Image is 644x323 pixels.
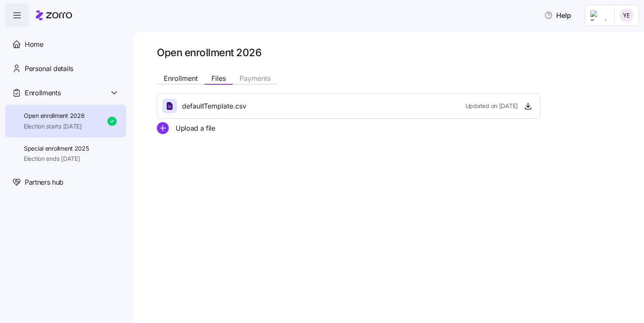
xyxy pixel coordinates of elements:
span: Home [25,39,43,50]
svg: add icon [157,122,169,134]
span: Enrollment [164,75,198,82]
span: Enrollments [25,88,61,98]
img: c96db68502095cbe13deb370068b0a9f [620,9,633,22]
span: Help [544,10,571,20]
span: Personal details [25,63,73,74]
span: Election starts [DATE] [24,122,84,131]
span: defaultTemplate.csv [182,101,246,111]
span: Special enrollment 2025 [24,144,89,153]
span: Partners hub [25,177,64,188]
img: Employer logo [590,10,607,20]
span: Payments [240,75,271,82]
span: Upload a file [176,123,215,134]
h1: Open enrollment 2026 [157,46,617,59]
span: Election ends [DATE] [24,154,89,163]
span: Files [211,75,226,82]
span: Open enrollment 2026 [24,111,84,120]
span: Updated on [DATE] [465,102,518,110]
button: Help [537,7,578,24]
